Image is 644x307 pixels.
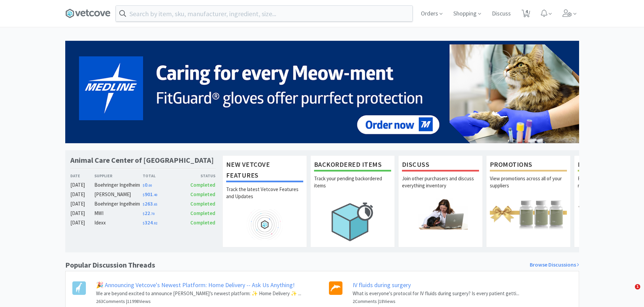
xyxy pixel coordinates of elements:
[147,183,152,188] span: . 00
[143,212,145,216] span: $
[70,200,95,208] div: [DATE]
[402,159,479,172] h1: Discuss
[65,259,155,271] h1: Popular Discussion Threads
[353,289,519,298] p: What is everyone's protocol for IV fluids during surgery? Is every patient getti...
[153,202,157,207] span: . 65
[70,190,216,198] a: [DATE][PERSON_NAME]$901.40Completed
[398,155,483,247] a: DiscussJoin other purchasers and discuss everything inventory
[94,190,143,198] div: [PERSON_NAME]
[96,298,301,305] h6: 263 Comments | 11998 Views
[190,182,215,188] span: Completed
[143,173,179,179] div: Total
[153,193,157,197] span: . 40
[153,221,157,225] span: . 92
[94,209,143,217] div: MWI
[190,210,215,216] span: Completed
[314,159,391,172] h1: Backordered Items
[402,175,479,198] p: Join other purchasers and discuss everything inventory
[94,219,143,227] div: Idexx
[190,191,215,197] span: Completed
[143,202,145,207] span: $
[226,186,303,209] p: Track the latest Vetcove Features and Updates
[635,284,640,289] span: 1
[353,298,519,305] h6: 2 Comments | 18 Views
[490,198,567,229] img: hero_promotions.png
[143,210,154,216] span: 22
[70,173,95,179] div: Date
[94,173,143,179] div: Supplier
[70,219,95,227] div: [DATE]
[143,201,157,207] span: 263
[143,219,157,226] span: 324
[116,6,412,21] input: Search by item, sku, manufacturer, ingredient, size...
[70,200,216,208] a: [DATE]Boehringer Ingelheim$263.65Completed
[226,159,303,182] h1: New Vetcove Features
[65,41,579,143] img: 5b85490d2c9a43ef9873369d65f5cc4c_481.png
[530,260,579,269] a: Browse Discussions
[226,209,303,240] img: hero_feature_roadmap.png
[490,175,567,198] p: View promotions across all of your suppliers
[143,221,145,225] span: $
[96,281,295,289] a: 🎉 Announcing Vetcove's Newest Platform: Home Delivery -- Ask Us Anything!
[310,155,395,247] a: Backordered ItemsTrack your pending backordered items
[70,181,95,189] div: [DATE]
[486,155,571,247] a: PromotionsView promotions across all of your suppliers
[222,155,307,247] a: New Vetcove FeaturesTrack the latest Vetcove Features and Updates
[70,209,216,217] a: [DATE]MWI$22.70Completed
[143,183,145,188] span: $
[519,11,533,18] a: 4
[190,219,215,226] span: Completed
[70,181,216,189] a: [DATE]Boehringer Ingelheim$0.00Completed
[94,200,143,208] div: Boehringer Ingelheim
[70,190,95,198] div: [DATE]
[70,209,95,217] div: [DATE]
[490,159,567,172] h1: Promotions
[314,175,391,198] p: Track your pending backordered items
[143,193,145,197] span: $
[143,191,157,197] span: 901
[621,284,637,300] iframe: Intercom live chat
[150,212,154,216] span: . 70
[402,198,479,229] img: hero_discuss.png
[143,182,152,188] span: 0
[489,11,514,17] a: Discuss
[96,289,301,298] p: We are beyond excited to announce [PERSON_NAME]’s newest platform: ✨ Home Delivery ✨ ...
[94,181,143,189] div: Boehringer Ingelheim
[70,155,214,165] h1: Animal Care Center of [GEOGRAPHIC_DATA]
[314,198,391,245] img: hero_backorders.png
[70,219,216,227] a: [DATE]Idexx$324.92Completed
[179,173,216,179] div: Status
[353,281,411,289] a: IV fluids during surgery
[190,201,215,207] span: Completed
